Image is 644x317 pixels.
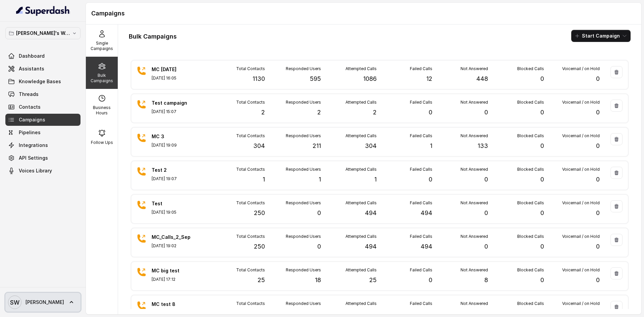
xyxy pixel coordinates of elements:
[484,208,488,218] p: 0
[476,74,488,84] p: 448
[562,133,600,139] p: Voicemail / on Hold
[365,141,377,151] p: 304
[345,167,377,172] p: Attempted Calls
[286,167,321,172] p: Responded Users
[345,100,377,105] p: Attempted Calls
[517,267,544,273] p: Blocked Calls
[286,267,321,273] p: Responded Users
[286,301,321,306] p: Responded Users
[152,200,199,207] p: Test
[562,167,600,172] p: Voicemail / on Hold
[317,208,321,218] p: 0
[5,152,80,164] a: API Settings
[19,129,41,136] span: Pipelines
[152,167,199,173] p: Test 2
[596,242,600,251] p: 0
[152,301,199,308] p: MC test 8
[317,242,321,251] p: 0
[152,176,199,181] p: [DATE] 19:07
[261,108,265,117] p: 2
[410,66,432,71] p: Failed Calls
[5,101,80,113] a: Contacts
[19,104,41,110] span: Contacts
[152,243,199,249] p: [DATE] 19:02
[461,66,488,71] p: Not Answered
[16,5,70,16] img: light.svg
[286,100,321,105] p: Responded Users
[313,141,321,151] p: 211
[540,108,544,117] p: 0
[91,8,636,19] h1: Campaigns
[317,108,321,117] p: 2
[5,139,80,151] a: Integrations
[89,105,115,116] p: Business Hours
[236,267,265,273] p: Total Contacts
[129,31,177,42] h1: Bulk Campaigns
[5,293,80,312] a: [PERSON_NAME]
[429,275,432,285] p: 0
[540,275,544,285] p: 0
[461,100,488,105] p: Not Answered
[540,141,544,151] p: 0
[461,133,488,139] p: Not Answered
[517,66,544,71] p: Blocked Calls
[365,208,377,218] p: 494
[5,63,80,75] a: Assistants
[421,242,432,251] p: 494
[152,75,199,81] p: [DATE] 16:05
[236,100,265,105] p: Total Contacts
[19,91,39,98] span: Threads
[254,208,265,218] p: 250
[484,275,488,285] p: 8
[286,200,321,206] p: Responded Users
[596,108,600,117] p: 0
[286,133,321,139] p: Responded Users
[19,65,44,72] span: Assistants
[461,234,488,239] p: Not Answered
[461,167,488,172] p: Not Answered
[540,74,544,84] p: 0
[410,301,432,306] p: Failed Calls
[517,100,544,105] p: Blocked Calls
[263,175,265,184] p: 1
[152,100,199,106] p: Test campaign
[373,108,377,117] p: 2
[484,108,488,117] p: 0
[562,267,600,273] p: Voicemail / on Hold
[345,234,377,239] p: Attempted Calls
[429,108,432,117] p: 0
[236,200,265,206] p: Total Contacts
[152,234,199,241] p: MC_Calls_2_Sep
[562,100,600,105] p: Voicemail / on Hold
[236,167,265,172] p: Total Contacts
[5,165,80,177] a: Voices Library
[517,301,544,306] p: Blocked Calls
[286,234,321,239] p: Responded Users
[562,301,600,306] p: Voicemail / on Hold
[310,74,321,84] p: 595
[540,208,544,218] p: 0
[540,242,544,251] p: 0
[365,242,377,251] p: 494
[517,234,544,239] p: Blocked Calls
[410,133,432,139] p: Failed Calls
[484,175,488,184] p: 0
[484,242,488,251] p: 0
[596,208,600,218] p: 0
[253,74,265,84] p: 1130
[596,141,600,151] p: 0
[562,66,600,71] p: Voicemail / on Hold
[286,66,321,71] p: Responded Users
[345,267,377,273] p: Attempted Calls
[5,88,80,100] a: Threads
[236,234,265,239] p: Total Contacts
[478,141,488,151] p: 133
[461,200,488,206] p: Not Answered
[429,175,432,184] p: 0
[258,275,265,285] p: 25
[315,275,321,285] p: 18
[5,27,80,39] button: [PERSON_NAME]'s Workspace
[89,41,115,51] p: Single Campaigns
[89,73,115,84] p: Bulk Campaigns
[19,53,45,59] span: Dashboard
